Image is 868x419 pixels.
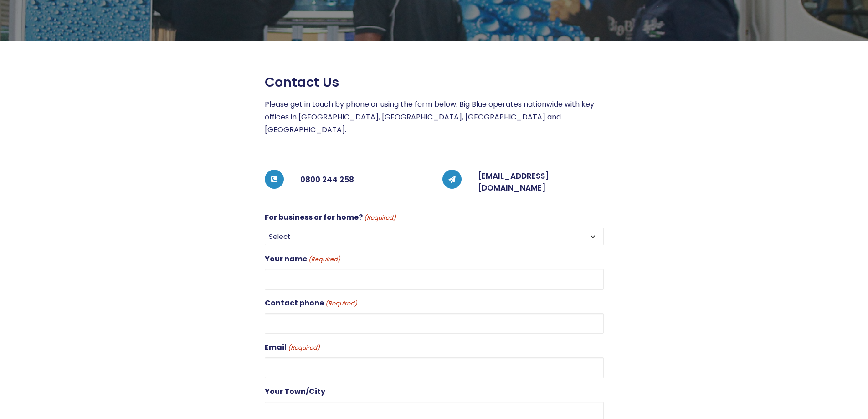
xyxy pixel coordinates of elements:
[363,213,396,223] span: (Required)
[265,385,325,398] label: Your Town/City
[265,341,320,354] label: Email
[265,253,340,265] label: Your name
[265,297,357,310] label: Contact phone
[287,343,320,353] span: (Required)
[265,74,339,90] span: Contact us
[300,171,426,189] h5: 0800 244 258
[265,211,396,224] label: For business or for home?
[478,171,549,193] a: [EMAIL_ADDRESS][DOMAIN_NAME]
[265,98,604,136] p: Please get in touch by phone or using the form below. Big Blue operates nationwide with key offic...
[324,299,357,309] span: (Required)
[308,254,340,265] span: (Required)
